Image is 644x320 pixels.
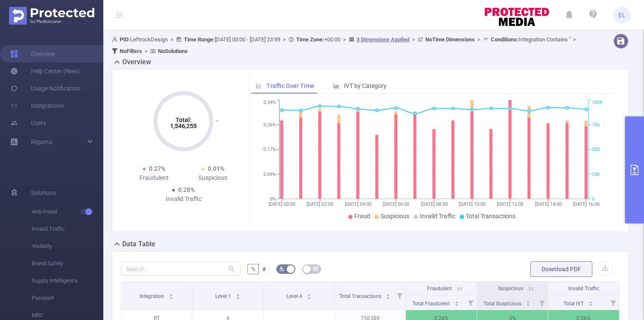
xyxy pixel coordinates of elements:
i: Filter menu [536,296,548,310]
tspan: 75K [592,122,600,128]
div: Sort [385,292,390,298]
i: icon: caret-up [455,300,459,302]
span: Fraudulent [427,285,452,292]
span: Invalid Traffic [32,220,103,238]
span: 0.01% [208,165,224,172]
i: icon: caret-down [386,296,390,298]
i: Filter menu [607,296,619,310]
a: Integrations [10,97,64,114]
span: Brand Safety [32,255,103,272]
div: Fraudulent [124,173,183,182]
span: Total Fraudulent [412,301,451,307]
div: Sort [588,300,593,305]
span: IVT by Category [344,82,387,89]
tspan: 100K [592,100,603,106]
span: 0.27% [149,165,165,172]
span: 0.28% [178,186,195,193]
u: 3 Dimensions Applied [356,36,409,43]
div: Sort [526,300,531,305]
tspan: [DATE] 16:00 [573,201,600,207]
tspan: 0.34% [263,100,276,106]
a: Reports [31,133,52,151]
span: Total Transactions [466,213,515,220]
tspan: [DATE] 04:00 [344,201,371,207]
span: > [142,48,150,54]
span: > [280,36,288,43]
div: Sort [169,292,174,298]
span: > [570,36,579,43]
span: Total Suspicious [483,301,523,307]
i: icon: caret-up [307,292,312,295]
i: icon: bg-colors [279,266,285,271]
span: Visibility [32,238,103,255]
tspan: 25K [592,172,600,177]
tspan: 0.09% [263,172,276,177]
a: Overview [10,45,56,63]
div: Invalid Traffic [154,195,213,204]
a: Users [10,114,46,132]
i: icon: table [313,266,318,271]
input: Search... [121,262,241,276]
i: icon: caret-up [386,292,390,295]
i: icon: caret-up [235,292,240,295]
span: Invalid Traffic [568,285,599,292]
b: Time Range: [184,36,215,43]
h2: Overview [122,57,151,67]
span: Level 1 [215,293,232,299]
span: LeftrockDesign [DATE] 00:00 - [DATE] 23:59 +00:00 [112,36,579,54]
b: Time Zone: [296,36,324,43]
i: icon: caret-up [526,300,530,302]
tspan: 0 [592,196,594,202]
i: icon: user [112,37,120,42]
tspan: [DATE] 14:00 [535,201,561,207]
tspan: Total: [176,116,192,123]
span: Suspicious [498,285,523,292]
i: icon: caret-down [307,296,312,298]
i: Filter menu [464,296,477,310]
i: icon: caret-down [588,303,593,305]
tspan: 0.26% [263,122,276,128]
span: # [262,266,266,273]
span: > [475,36,483,43]
a: Usage Notification [10,80,80,97]
i: icon: caret-down [235,296,240,298]
img: Protected Media [9,7,94,25]
span: Fraud [354,213,370,220]
span: Total IVT [563,301,585,307]
tspan: [DATE] 12:00 [497,201,523,207]
span: Integration [139,293,166,299]
tspan: [DATE] 10:00 [458,201,485,207]
tspan: [DATE] 06:00 [383,201,409,207]
b: No Solutions [158,48,188,54]
span: Reports [31,138,52,145]
tspan: 1,546,255 [170,122,197,129]
i: icon: caret-down [455,303,459,305]
tspan: 50K [592,147,600,153]
tspan: [DATE] 00:00 [269,201,295,207]
i: icon: caret-up [169,292,174,295]
a: Help Center (New) [10,63,80,80]
tspan: 0.17% [263,147,276,153]
span: Level 4 [286,293,303,299]
span: > [168,36,176,43]
i: Filter menu [393,282,406,310]
span: Traffic Over Time [266,82,314,89]
i: icon: bar-chart [333,83,339,89]
span: Anti-Fraud [32,203,103,220]
tspan: [DATE] 08:00 [421,201,447,207]
div: Suspicious [183,173,242,182]
i: icon: caret-down [526,303,530,305]
b: PID: [120,36,130,43]
div: Sort [307,292,312,298]
span: Passport [32,289,103,307]
b: No Filters [120,48,142,54]
span: Integration Contains '' [491,36,570,43]
b: Conditions : [491,36,519,43]
b: No Time Dimensions [425,36,475,43]
tspan: [DATE] 02:00 [307,201,333,207]
i: icon: caret-up [588,300,593,302]
span: > [341,36,349,43]
span: EL [619,6,625,24]
i: icon: caret-down [169,296,174,298]
span: > [409,36,418,43]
